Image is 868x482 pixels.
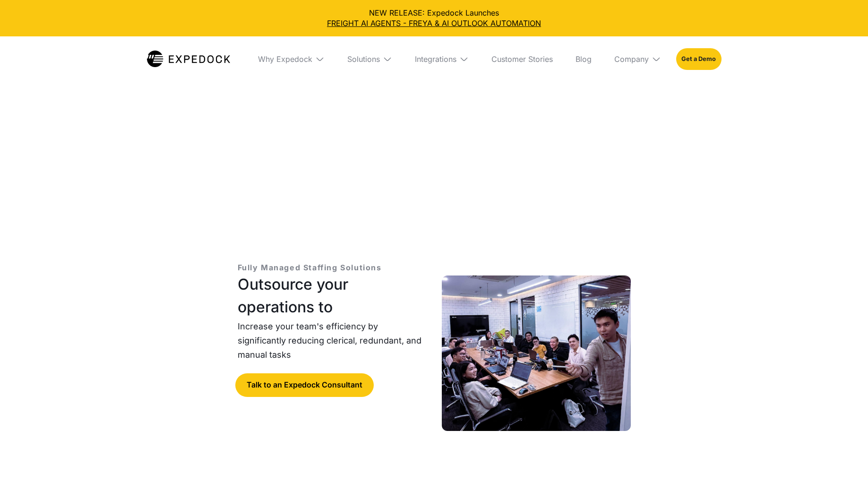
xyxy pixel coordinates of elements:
[484,36,560,82] a: Customer Stories
[250,36,332,82] div: Why Expedock
[238,262,382,273] p: Fully Managed Staffing Solutions
[8,8,860,29] div: NEW RELEASE: Expedock Launches
[238,319,427,362] p: Increase your team's efficiency by significantly reducing clerical, redundant, and manual tasks
[340,36,400,82] div: Solutions
[607,36,669,82] div: Company
[415,54,456,64] div: Integrations
[568,36,599,82] a: Blog
[238,273,427,318] h1: Outsource your operations to
[407,36,476,82] div: Integrations
[676,48,721,70] a: Get a Demo
[235,373,374,397] a: Talk to an Expedock Consultant
[258,54,312,64] div: Why Expedock
[614,54,649,64] div: Company
[8,18,860,28] a: FREIGHT AI AGENTS - FREYA & AI OUTLOOK AUTOMATION
[347,54,380,64] div: Solutions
